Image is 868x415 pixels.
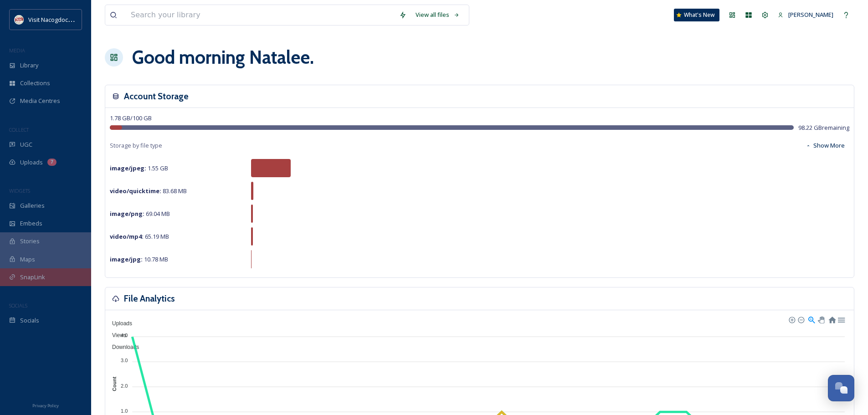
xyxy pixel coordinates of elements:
[20,201,45,210] span: Galleries
[788,10,833,19] span: [PERSON_NAME]
[110,232,144,241] strong: video/mp4 :
[32,400,59,410] a: Privacy Policy
[110,114,152,122] span: 1.78 GB / 100 GB
[121,408,128,414] tspan: 1.0
[110,164,168,172] span: 1.55 GB
[20,237,40,246] span: Stories
[110,232,169,241] span: 65.19 MB
[837,315,845,323] div: Menu
[126,5,395,25] input: Search your library
[110,255,168,263] span: 10.78 MB
[20,219,42,228] span: Embeds
[20,316,39,325] span: Socials
[105,344,139,350] span: Downloads
[773,6,838,24] a: [PERSON_NAME]
[124,90,189,103] h3: Account Storage
[20,61,38,70] span: Library
[797,316,804,323] div: Zoom Out
[20,140,32,149] span: UGC
[112,377,117,391] text: Count
[105,332,127,338] span: Views
[15,15,24,24] img: images%20%281%29.jpeg
[110,187,161,195] strong: video/quicktime :
[28,15,78,24] span: Visit Nacogdoches
[9,187,30,194] span: WIDGETS
[121,333,128,338] tspan: 4.0
[828,375,854,401] button: Open Chat
[9,302,27,309] span: SOCIALS
[20,97,60,105] span: Media Centres
[47,159,56,166] div: 7
[110,164,146,172] strong: image/jpeg :
[828,315,836,323] div: Reset Zoom
[9,126,29,133] span: COLLECT
[124,292,175,305] h3: File Analytics
[32,403,59,409] span: Privacy Policy
[818,317,823,322] div: Panning
[20,158,43,167] span: Uploads
[121,383,128,388] tspan: 2.0
[110,141,162,150] span: Storage by file type
[674,9,719,21] a: What's New
[801,137,849,154] button: Show More
[110,255,143,263] strong: image/jpg :
[132,44,314,71] h1: Good morning Natalee .
[105,320,132,327] span: Uploads
[798,123,849,132] span: 98.22 GB remaining
[807,315,815,323] div: Selection Zoom
[9,47,25,54] span: MEDIA
[411,6,464,24] a: View all files
[20,79,50,87] span: Collections
[20,255,35,264] span: Maps
[110,210,144,218] strong: image/png :
[121,358,128,363] tspan: 3.0
[20,273,45,282] span: SnapLink
[110,210,170,218] span: 69.04 MB
[110,187,187,195] span: 83.68 MB
[788,316,795,323] div: Zoom In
